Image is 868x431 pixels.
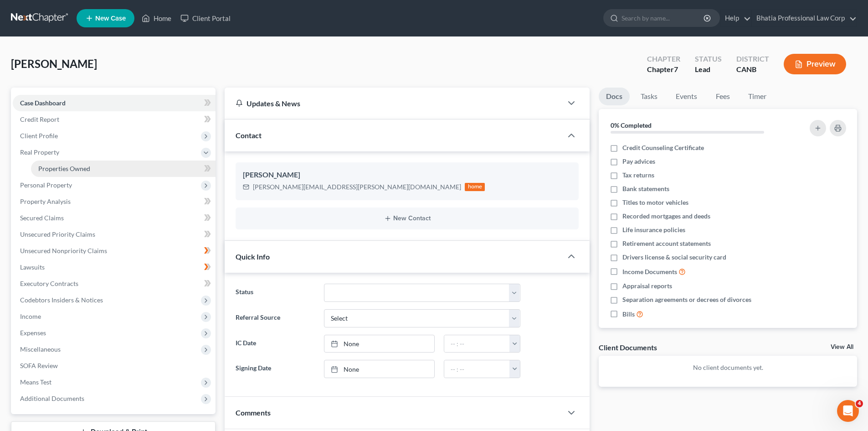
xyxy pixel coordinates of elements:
input: -- : -- [444,360,510,378]
div: Updates & News [236,99,551,108]
span: Property Analysis [20,197,71,205]
span: Lawsuits [20,263,45,271]
a: Home [137,10,176,26]
span: Comments [236,408,271,417]
a: Fees [708,88,737,105]
span: Case Dashboard [20,99,66,107]
div: [PERSON_NAME] [243,170,571,181]
span: Recorded mortgages and deeds [622,212,710,221]
span: Contact [236,131,262,140]
div: Chapter [647,64,680,75]
span: [PERSON_NAME] [11,57,97,70]
a: None [324,335,434,353]
a: Bhatia Professional Law Corp [752,10,857,26]
label: Signing Date [231,360,319,378]
span: Appraisal reports [622,281,672,291]
a: Help [720,10,751,26]
span: Client Profile [20,132,58,140]
label: Referral Source [231,309,319,327]
div: Lead [695,64,722,75]
span: Additional Documents [20,395,84,402]
a: None [324,360,434,378]
a: Timer [741,88,774,105]
button: Preview [784,54,846,74]
iframe: Intercom live chat [837,400,859,422]
a: Properties Owned [31,161,216,177]
a: Case Dashboard [13,95,216,111]
a: Credit Report [13,111,216,128]
a: Executory Contracts [13,275,216,292]
strong: 0% Completed [611,121,652,129]
span: Properties Owned [38,165,90,172]
span: Titles to motor vehicles [622,198,688,207]
a: Secured Claims [13,210,216,226]
button: New Contact [243,215,571,222]
span: Real Property [20,148,59,156]
div: District [736,54,769,64]
a: Client Portal [176,10,235,26]
span: Miscellaneous [20,345,61,353]
a: Tasks [633,88,665,105]
input: -- : -- [444,335,510,353]
div: [PERSON_NAME][EMAIL_ADDRESS][PERSON_NAME][DOMAIN_NAME] [253,182,461,192]
label: Status [231,284,319,302]
a: Unsecured Nonpriority Claims [13,243,216,259]
span: Life insurance policies [622,225,685,234]
div: home [465,183,485,191]
span: Expenses [20,329,46,337]
span: Tax returns [622,171,654,180]
span: Drivers license & social security card [622,253,726,262]
span: 4 [856,400,863,407]
label: IC Date [231,335,319,353]
span: Retirement account statements [622,239,711,248]
input: Search by name... [621,10,705,26]
span: Quick Info [236,252,270,261]
div: Status [695,54,722,64]
span: 7 [674,65,678,73]
a: Docs [599,88,630,105]
a: Events [668,88,704,105]
span: Unsecured Nonpriority Claims [20,247,107,254]
p: No client documents yet. [606,363,850,372]
span: Bank statements [622,184,669,193]
span: Means Test [20,378,51,386]
span: Bills [622,310,635,319]
span: Personal Property [20,181,72,189]
span: SOFA Review [20,362,58,369]
span: Unsecured Priority Claims [20,230,95,238]
a: Lawsuits [13,259,216,275]
a: SOFA Review [13,358,216,374]
span: Separation agreements or decrees of divorces [622,295,751,304]
span: Credit Counseling Certificate [622,143,704,152]
span: Pay advices [622,157,655,166]
span: Credit Report [20,115,59,123]
div: Chapter [647,54,680,64]
span: Codebtors Insiders & Notices [20,296,103,304]
span: New Case [95,15,126,22]
div: CANB [736,64,769,75]
span: Secured Claims [20,214,64,222]
span: Income [20,312,41,320]
span: Executory Contracts [20,280,78,287]
span: Income Documents [622,267,677,276]
div: Client Documents [599,343,657,352]
a: View All [831,344,853,350]
a: Unsecured Priority Claims [13,226,216,243]
a: Property Analysis [13,193,216,210]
